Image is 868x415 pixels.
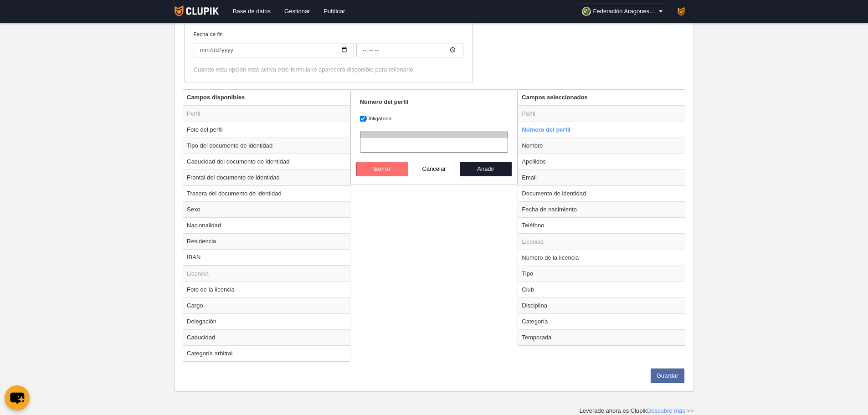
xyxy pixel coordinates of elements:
label: Obligatorio [360,114,508,123]
input: Fecha de fin [356,43,463,57]
td: IBAN [183,249,350,266]
button: Borrar [356,162,408,176]
td: Trasera del documento de identidad [183,185,350,201]
td: Club [518,282,685,297]
td: Nombre [518,138,685,154]
label: Fecha de fin [194,30,463,57]
td: Licencia [518,234,685,250]
th: Campos disponibles [183,90,350,106]
td: Documento de identidad [518,185,685,201]
a: Federación Aragonesa de Pelota [578,4,668,19]
td: Foto del perfil [183,122,350,138]
div: Cuando esta opción está activa este formulario aparecerá disponible para rellenarlo [194,66,463,74]
td: Caducidad [183,329,350,345]
th: Campos seleccionados [518,90,685,106]
button: Guardar [651,369,684,383]
input: Obligatorio [360,116,366,122]
td: Caducidad del documento de identidad [183,154,350,169]
td: Frontal del documento de identidad [183,169,350,185]
td: Disciplina [518,297,685,313]
td: Nacionalidad [183,217,350,233]
button: Cancelar [408,162,460,176]
td: Número del perfil [518,122,685,138]
td: Categoría [518,313,685,329]
strong: Número del perfil [360,98,409,105]
div: Leverade ahora es Clupik [580,407,694,415]
img: OaNUqngkLdpN.30x30.jpg [582,7,591,16]
span: Federación Aragonesa de Pelota [593,7,657,16]
button: Añadir [460,162,512,176]
td: Tipo [518,266,685,282]
button: chat-button [5,385,30,410]
input: Fecha de fin [194,43,354,57]
td: Perfil [518,106,685,122]
td: Número de la licencia [518,250,685,266]
td: Email [518,169,685,185]
img: Clupik [175,5,219,16]
td: Fecha de nacimiento [518,201,685,217]
a: Descubre más >> [647,407,694,414]
td: Foto de la licencia [183,282,350,297]
td: Perfil [183,106,350,122]
td: Categoría arbitral [183,345,350,361]
img: PaK018JKw3ps.30x30.jpg [675,5,687,17]
td: Sexo [183,201,350,217]
td: Teléfono [518,217,685,234]
td: Cargo [183,297,350,313]
td: Residencia [183,233,350,249]
td: Apellidos [518,154,685,169]
td: Tipo del documento de identidad [183,138,350,154]
td: Licencia [183,266,350,282]
td: Temporada [518,329,685,345]
td: Delegación [183,313,350,329]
